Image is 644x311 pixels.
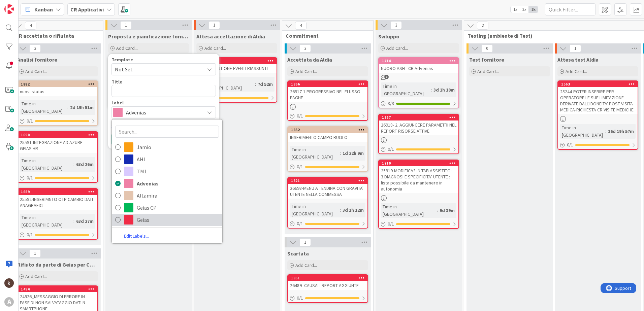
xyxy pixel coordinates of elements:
[288,127,367,142] div: 1852INSERIMENTO CAMPO RUOLO
[288,133,367,142] div: INSERIMENTO CAMPO RUOLO
[379,145,458,153] div: 0/1
[18,286,97,292] div: 1494
[379,160,458,166] div: 1710
[287,56,332,63] span: Accettata da Aldia
[379,114,458,135] div: 186726918- 2. AGGIUNGERE PARAMETRI NEL REPORT RISORSE ATTIVE
[297,295,303,302] span: 0 / 1
[557,56,599,63] span: Attesa test Aldia
[18,231,97,239] div: 0/1
[137,178,219,188] span: Advenias
[291,276,367,280] div: 1851
[291,178,367,183] div: 1821
[126,108,201,117] span: Advenias
[21,287,97,291] div: 1494
[381,203,437,218] div: Time in [GEOGRAPHIC_DATA]
[204,45,226,51] span: Add Card...
[382,161,458,166] div: 1710
[29,249,41,257] span: 1
[288,81,367,87] div: 1866
[20,214,73,229] div: Time in [GEOGRAPHIC_DATA]
[27,117,33,125] span: 0 / 1
[137,154,219,164] span: AHI
[25,68,47,74] span: Add Card...
[288,87,367,102] div: 26917-1.PROGRESSIVO NEL FLUSSO PAGHE
[566,68,587,74] span: Add Card...
[431,86,432,94] span: :
[74,161,95,168] div: 63d 26m
[14,1,31,9] span: Support
[115,126,219,138] input: Search...
[606,128,636,135] div: 16d 19h 57m
[288,178,367,199] div: 182126698-MENU A TENDINA CON GRAVITA' UTENTE NELLA COMMESSA
[379,99,458,108] div: 3/3
[18,132,97,153] div: 169025591-INTEGRAZIONE AD AZURE-GEIAS HR
[137,166,219,176] span: TM1
[558,81,638,114] div: 156325244-POTER INSERIRE PER OPERATORE LE SUE LIMITAZIONE DERIVATE DALL'IDONEITA' POST VISITA MED...
[437,207,438,214] span: :
[567,141,573,148] span: 0 / 1
[18,138,97,153] div: 25591-INTEGRAZIONE AD AZURE-GEIAS HR
[379,114,458,120] div: 1867
[297,112,303,119] span: 0 / 1
[390,21,402,29] span: 3
[295,22,307,30] span: 4
[379,160,458,193] div: 171025919-MODIFICA3 IN TAB ASSISTITO: 3.DIAGNOSI E SPECIFICITA’ UTENTE : lista possibile da mante...
[287,250,309,257] span: Scartata
[438,207,456,214] div: 9d 39m
[299,238,311,246] span: 1
[388,100,394,107] span: 3 / 3
[288,281,367,290] div: 26489- CAUSALI REPORT AGGIUNTE
[386,45,408,51] span: Add Card...
[18,132,97,138] div: 1690
[137,215,219,225] span: Geias
[116,45,138,51] span: Add Card...
[15,32,95,39] span: CR accettata o rifiutata
[111,100,124,105] span: Label
[200,59,277,63] div: 1834
[379,64,458,73] div: NUORO ASH - CR Advenias
[341,206,365,214] div: 3d 1h 12m
[558,81,638,87] div: 1563
[511,6,520,13] span: 1x
[29,44,41,53] span: 3
[73,217,74,225] span: :
[25,273,47,279] span: Add Card...
[291,82,367,87] div: 1866
[288,81,367,102] div: 186626917-1.PROGRESSIVO NEL FLUSSO PAGHE
[137,142,219,152] span: Jamio
[111,57,133,62] span: Template
[137,203,219,213] span: Geias CP
[18,117,97,125] div: 0/1
[18,189,97,195] div: 1689
[197,58,277,73] div: 183426782-GESTIONE EVENTI RIASSUNTI
[477,22,488,30] span: 2
[17,56,57,63] span: Analisi fornitore
[208,21,220,29] span: 1
[288,127,367,133] div: 1852
[379,220,458,228] div: 0/1
[340,149,341,157] span: :
[469,56,504,63] span: Test fornitore
[111,79,122,85] label: Title
[378,33,399,40] span: Sviluppo
[341,149,365,157] div: 1d 22h 9m
[20,157,73,172] div: Time in [GEOGRAPHIC_DATA]
[68,104,95,111] div: 2d 19h 51m
[25,22,36,30] span: 4
[197,94,277,102] div: 0/1
[73,161,74,168] span: :
[18,81,97,96] div: 1882nuovi status
[115,65,199,74] span: Not Set
[4,4,14,14] img: Visit kanbanzone.com
[112,202,222,214] a: Geias CP
[112,153,222,165] a: AHI
[288,275,367,290] div: 185126489- CAUSALI REPORT AGGIUNTE
[379,58,458,64] div: 1414
[20,100,67,115] div: Time in [GEOGRAPHIC_DATA]
[529,6,538,13] span: 3x
[288,294,367,302] div: 0/1
[432,86,456,94] div: 3d 1h 18m
[384,75,389,79] span: 2
[112,189,222,202] a: Altamira
[570,44,581,53] span: 1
